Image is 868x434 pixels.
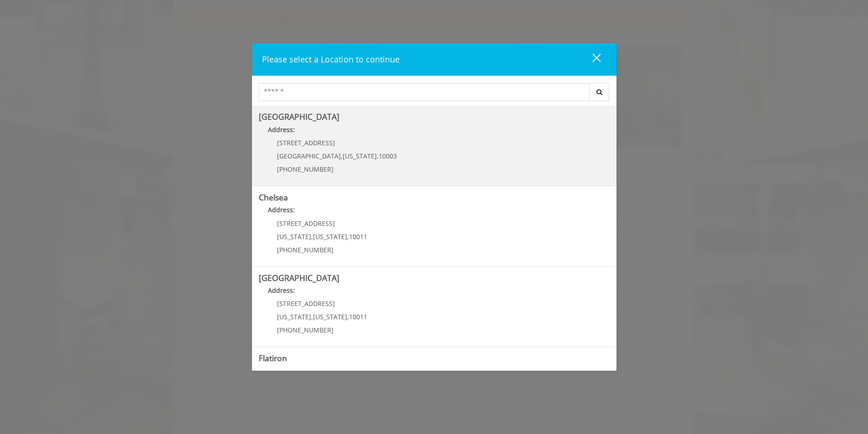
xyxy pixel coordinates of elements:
[277,299,335,308] span: [STREET_ADDRESS]
[347,312,349,321] span: ,
[347,232,349,241] span: ,
[277,138,335,147] span: [STREET_ADDRESS]
[575,50,606,69] button: close dialog
[277,232,311,241] span: [US_STATE]
[277,165,334,174] span: [PHONE_NUMBER]
[268,205,295,214] b: Address:
[277,326,334,334] span: [PHONE_NUMBER]
[259,192,288,203] b: Chelsea
[259,83,610,106] div: Center Select
[349,232,367,241] span: 10011
[313,232,347,241] span: [US_STATE]
[582,53,600,66] div: close dialog
[349,312,367,321] span: 10011
[311,232,313,241] span: ,
[311,312,313,321] span: ,
[259,272,339,283] b: [GEOGRAPHIC_DATA]
[259,83,590,101] input: Search Center
[262,54,400,65] span: Please select a Location to continue
[343,152,377,160] span: [US_STATE]
[277,245,334,254] span: [PHONE_NUMBER]
[277,312,311,321] span: [US_STATE]
[377,152,379,160] span: ,
[277,219,335,228] span: [STREET_ADDRESS]
[259,111,339,122] b: [GEOGRAPHIC_DATA]
[277,152,341,160] span: [GEOGRAPHIC_DATA]
[313,312,347,321] span: [US_STATE]
[341,152,343,160] span: ,
[268,286,295,295] b: Address:
[259,352,287,363] b: Flatiron
[594,89,605,95] i: Search button
[379,152,397,160] span: 10003
[268,125,295,134] b: Address:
